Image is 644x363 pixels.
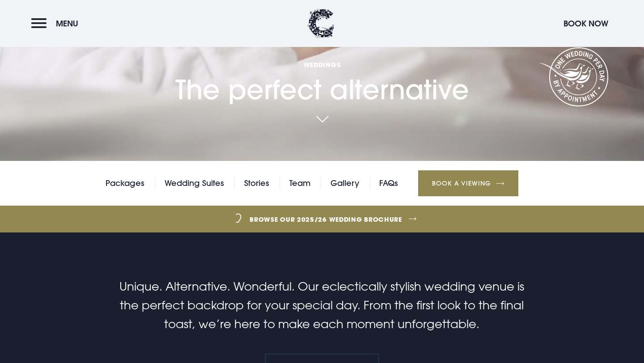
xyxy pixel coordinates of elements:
[289,177,310,190] a: Team
[559,14,613,33] button: Book Now
[31,14,83,33] button: Menu
[106,177,144,190] a: Packages
[418,170,518,196] a: Book a Viewing
[56,18,78,29] span: Menu
[244,177,269,190] a: Stories
[165,177,224,190] a: Wedding Suites
[330,177,359,190] a: Gallery
[109,277,535,333] p: Unique. Alternative. Wonderful. Our eclectically stylish wedding venue is the perfect backdrop fo...
[175,15,469,106] h1: The perfect alternative
[308,9,335,38] img: Clandeboye Lodge
[175,60,469,69] span: Weddings
[379,177,398,190] a: FAQs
